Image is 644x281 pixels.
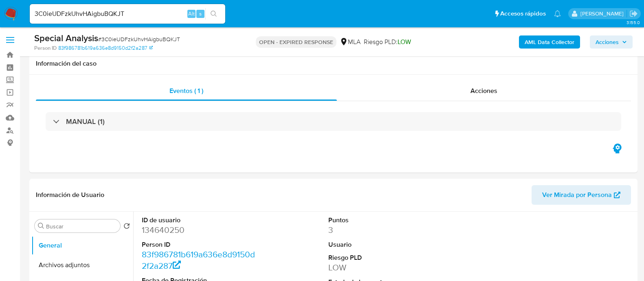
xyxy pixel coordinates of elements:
p: OPEN - EXPIRED RESPONSE [256,36,336,48]
span: Eventos ( 1 ) [169,86,203,95]
a: Salir [629,9,638,18]
h1: Información del caso [36,60,631,68]
button: Acciones [590,35,633,49]
span: Ver Mirada por Persona [542,185,612,205]
h1: Información de Usuario [36,191,104,199]
h3: MANUAL (1) [66,117,105,126]
a: 83f986781b619a636e8d9150d2f2a287 [142,248,255,272]
p: martin.degiuli@mercadolibre.com [580,10,626,18]
span: Acciones [470,86,497,95]
button: AML Data Collector [519,35,580,49]
input: Buscar [46,223,117,230]
b: Special Analysis [34,31,98,44]
dd: 3 [328,224,445,236]
dt: Riesgo PLD [328,253,445,262]
span: # 3C0ieUDFzkUhvHAigbuBQKJT [98,35,180,43]
span: Riesgo PLD: [364,38,411,46]
button: Volver al orden por defecto [123,223,130,232]
button: search-icon [205,8,222,20]
span: LOW [398,37,411,46]
a: 83f986781b619a636e8d9150d2f2a287 [58,44,153,52]
div: MLA [340,38,360,46]
dt: Usuario [328,240,445,249]
span: Alt [188,10,195,18]
button: Ver Mirada por Persona [532,185,631,205]
input: Buscar usuario o caso... [30,9,225,19]
a: Notificaciones [554,10,561,17]
b: AML Data Collector [525,35,574,49]
b: Person ID [34,44,57,52]
dd: LOW [328,262,445,273]
div: MANUAL (1) [46,112,621,131]
span: Acciones [596,35,619,49]
span: Accesos rápidos [500,9,546,18]
dt: ID de usuario [142,216,258,225]
dd: 134640250 [142,224,258,236]
span: s [199,10,202,18]
button: General [31,236,133,255]
button: Archivos adjuntos [31,255,133,275]
dt: Person ID [142,240,258,249]
dt: Puntos [328,216,445,225]
button: Buscar [38,223,44,229]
